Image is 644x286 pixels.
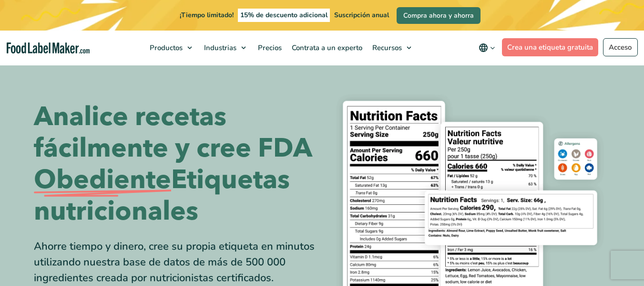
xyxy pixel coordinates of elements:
[507,42,593,52] font: Crea una etiqueta gratuita
[287,31,365,65] a: Contrata a un experto
[180,11,234,20] font: ¡Tiempo limitado!
[240,11,327,20] font: 15% de descuento adicional
[150,43,183,53] font: Productos
[253,31,285,65] a: Precios
[199,31,251,65] a: Industrias
[34,162,171,198] font: Obediente
[368,31,416,65] a: Recursos
[204,43,236,53] font: Industrias
[292,43,362,53] font: Contrata a un experto
[609,42,632,52] font: Acceso
[34,99,312,166] font: Analice recetas fácilmente y cree FDA
[34,239,315,285] font: Ahorre tiempo y dinero, cree su propia etiqueta en minutos utilizando nuestra base de datos de má...
[145,31,197,65] a: Productos
[258,43,282,53] font: Precios
[502,38,599,56] a: Crea una etiqueta gratuita
[372,43,402,53] font: Recursos
[397,7,480,24] a: Compra ahora y ahorra
[403,11,474,20] font: Compra ahora y ahorra
[603,38,638,56] a: Acceso
[334,11,389,20] font: Suscripción anual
